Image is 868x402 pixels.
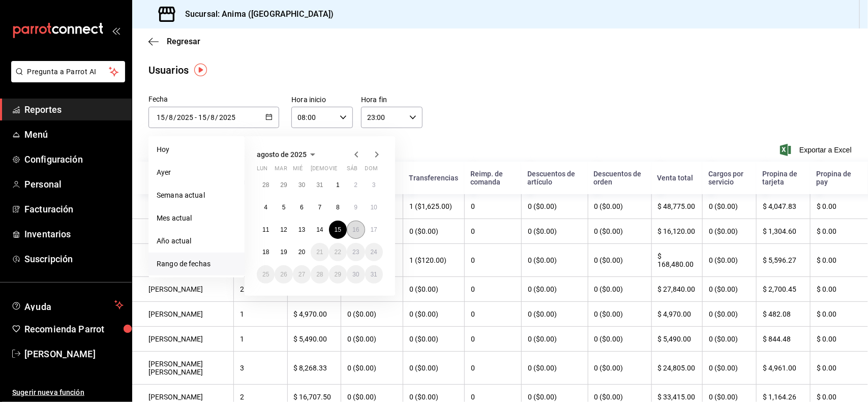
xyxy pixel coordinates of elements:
[287,302,341,327] th: $ 4,970.00
[588,327,651,352] th: 0 ($0.00)
[365,243,383,261] button: 24 de agosto de 2025
[588,194,651,219] th: 0 ($0.00)
[329,176,347,194] button: 1 de agosto de 2025
[464,352,522,385] th: 0
[403,327,464,352] th: 0 ($0.00)
[219,113,236,121] input: Year
[588,302,651,327] th: 0 ($0.00)
[651,277,703,302] th: $ 27,840.00
[311,221,328,239] button: 14 de agosto de 2025
[298,271,305,278] abbr: 27 de agosto de 2025
[335,226,341,233] abbr: 15 de agosto de 2025
[521,352,587,385] th: 0 ($0.00)
[298,226,305,233] abbr: 13 de agosto de 2025
[347,221,365,239] button: 16 de agosto de 2025
[756,302,810,327] th: $ 482.08
[329,165,337,176] abbr: viernes
[316,181,323,189] abbr: 31 de julio de 2025
[167,37,200,46] span: Regresar
[311,265,328,284] button: 28 de agosto de 2025
[262,226,269,233] abbr: 11 de agosto de 2025
[176,113,194,121] input: Year
[300,204,304,211] abbr: 6 de agosto de 2025
[275,176,292,194] button: 29 de julio de 2025
[651,352,703,385] th: $ 24,805.00
[148,37,200,46] button: Regresar
[132,219,233,244] th: [PERSON_NAME]
[464,327,522,352] th: 0
[293,221,311,239] button: 13 de agosto de 2025
[12,387,124,398] span: Sugerir nueva función
[756,277,810,302] th: $ 2,700.45
[756,352,810,385] th: $ 4,961.00
[132,162,233,194] th: Nombre
[521,219,587,244] th: 0 ($0.00)
[24,128,124,141] span: Menú
[702,327,756,352] th: 0 ($0.00)
[148,253,245,275] li: Rango de fechas
[403,244,464,277] th: 1 ($120.00)
[24,177,124,191] span: Personal
[257,150,307,159] span: agosto de 2025
[27,67,109,77] span: Pregunta a Parrot AI
[291,97,353,104] label: Hora inicio
[702,352,756,385] th: 0 ($0.00)
[293,176,311,194] button: 30 de julio de 2025
[403,277,464,302] th: 0 ($0.00)
[702,277,756,302] th: 0 ($0.00)
[372,181,376,189] abbr: 3 de agosto de 2025
[275,243,292,261] button: 19 de agosto de 2025
[298,181,305,189] abbr: 30 de julio de 2025
[262,271,269,278] abbr: 25 de agosto de 2025
[403,219,464,244] th: 0 ($0.00)
[756,219,810,244] th: $ 1,304.60
[275,221,292,239] button: 12 de agosto de 2025
[371,249,377,256] abbr: 24 de agosto de 2025
[173,113,176,121] span: /
[233,302,287,327] th: 1
[148,94,279,105] div: Fecha
[588,352,651,385] th: 0 ($0.00)
[275,265,292,284] button: 26 de agosto de 2025
[275,198,292,217] button: 5 de agosto de 2025
[233,327,287,352] th: 1
[233,352,287,385] th: 3
[293,265,311,284] button: 27 de agosto de 2025
[365,265,383,284] button: 31 de agosto de 2025
[257,165,267,176] abbr: lunes
[132,194,233,219] th: [PERSON_NAME]
[194,64,207,76] button: Tooltip marker
[148,184,245,207] li: Semana actual
[257,148,319,161] button: agosto de 2025
[168,113,173,121] input: Month
[336,181,340,189] abbr: 1 de agosto de 2025
[341,327,403,352] th: 0 ($0.00)
[702,302,756,327] th: 0 ($0.00)
[148,63,189,78] div: Usuarios
[756,162,810,194] th: Propina de tarjeta
[810,352,868,385] th: $ 0.00
[521,277,587,302] th: 0 ($0.00)
[371,204,377,211] abbr: 10 de agosto de 2025
[810,327,868,352] th: $ 0.00
[403,194,464,219] th: 1 ($1,625.00)
[702,162,756,194] th: Cargos por servicio
[341,352,403,385] th: 0 ($0.00)
[280,249,287,256] abbr: 19 de agosto de 2025
[198,113,207,121] input: Day
[365,198,383,217] button: 10 de agosto de 2025
[810,302,868,327] th: $ 0.00
[336,204,340,211] abbr: 8 de agosto de 2025
[257,221,275,239] button: 11 de agosto de 2025
[371,271,377,278] abbr: 31 de agosto de 2025
[810,277,868,302] th: $ 0.00
[756,194,810,219] th: $ 4,047.83
[521,194,587,219] th: 0 ($0.00)
[361,97,423,104] label: Hora fin
[782,144,852,156] span: Exportar a Excel
[702,219,756,244] th: 0 ($0.00)
[233,277,287,302] th: 2
[257,265,275,284] button: 25 de agosto de 2025
[316,249,323,256] abbr: 21 de agosto de 2025
[287,352,341,385] th: $ 8,268.33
